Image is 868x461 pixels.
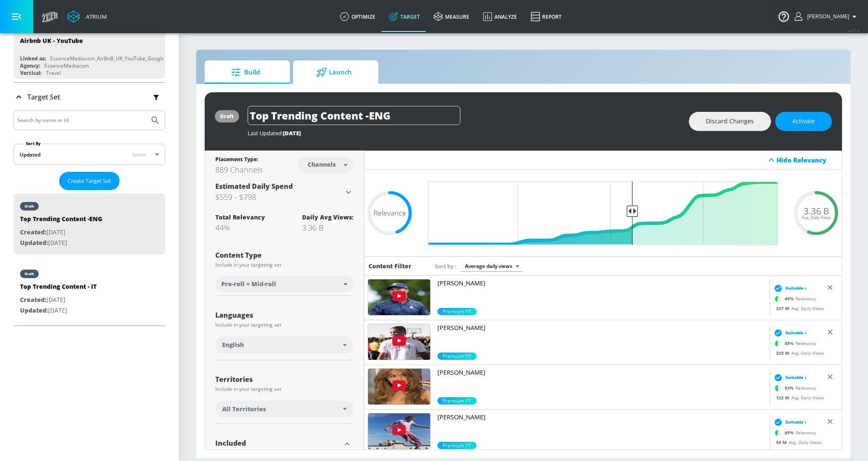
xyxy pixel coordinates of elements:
[785,285,806,291] span: Suitable ›
[222,405,266,413] span: All Territories
[50,55,174,62] div: EssenceMediacom_AirBnB_UK_YouTube_GoogleAds
[215,222,265,233] div: 44%
[368,324,430,360] img: UUkNB_lQah9MLniBLlk97iBw
[215,401,354,418] div: All Territories
[20,306,48,314] span: Updated:
[215,213,265,221] div: Total Relevancy
[248,129,680,137] div: Last Updated:
[46,69,61,77] div: Travel
[20,296,46,304] span: Created:
[435,262,457,270] span: Sort by
[14,83,165,111] div: Target Set
[772,418,806,427] div: Suitable ›
[215,312,354,319] div: Languages
[437,308,477,315] span: Premium YT
[14,194,165,254] div: draftTop Trending Content -ENGCreated:[DATE]Updated:[DATE]
[20,239,48,247] span: Updated:
[213,62,278,83] span: Build
[368,413,430,449] img: UU0C-w0YjGpqDXGB8IHb662A
[785,419,806,425] span: Suitable ›
[772,284,806,293] div: Suitable ›
[777,156,837,164] div: Hide Relevancy
[437,368,766,377] p: [PERSON_NAME]
[368,369,430,404] img: UUKX8qlNu2v4m0bCkhd7jicA
[772,305,824,312] div: Avg. Daily Views
[437,279,766,287] p: [PERSON_NAME]
[776,439,789,445] span: 59 M
[437,324,766,353] a: [PERSON_NAME]
[437,442,477,449] span: Premium YT
[215,182,293,191] span: Estimated Daily Spend
[83,13,107,20] div: Atrium
[215,156,263,165] div: Placement Type:
[302,222,354,233] div: 3.36 B
[44,62,89,69] div: EssenceMediacom
[215,336,354,353] div: English
[437,413,766,442] a: [PERSON_NAME]
[215,322,354,327] div: Include in your targeting set
[364,151,842,170] div: Hide Relevancy
[785,430,796,436] span: 45 %
[132,151,146,158] span: latest
[804,207,829,216] span: 3.36 B
[437,353,477,360] span: Premium YT
[772,439,822,446] div: Avg. Daily Views
[437,368,766,397] a: [PERSON_NAME]
[20,151,40,158] div: Updated
[59,172,120,190] button: Create Target Set
[772,395,824,401] div: Avg. Daily Views
[776,350,791,356] span: 225 M
[785,374,806,381] span: Suitable ›
[437,442,477,449] div: 45.0%
[437,397,477,404] span: Premium YT
[785,296,796,302] span: 45 %
[689,112,771,131] button: Discard Changes
[20,238,102,248] p: [DATE]
[222,341,244,349] span: English
[785,330,806,336] span: Suitable ›
[215,165,263,175] div: 889 Channels
[215,252,354,259] div: Content Type
[802,215,831,219] span: Avg. Daily Views
[427,1,476,32] a: measure
[848,28,859,33] span: v 4.25.4
[804,14,849,20] span: login as: veronica.hernandez@zefr.com
[776,305,791,311] span: 227 M
[382,1,427,32] a: Target
[303,161,340,168] div: Channels
[302,213,354,221] div: Daily Avg Views:
[215,440,341,447] div: Included
[368,262,411,270] h6: Content Filter
[772,382,816,395] div: Relevancy
[215,262,354,267] div: Include in your targeting set
[437,397,477,404] div: 52.0%
[476,1,524,32] a: Analyze
[14,30,165,79] div: Airbnb UK - YouTubeLinked as:EssenceMediacom_AirBnB_UK_YouTube_GoogleAdsAgency:EssenceMediacomVer...
[772,350,824,356] div: Avg. Daily Views
[220,113,234,120] div: draft
[14,111,165,325] div: Target Set
[524,1,568,32] a: Report
[14,261,165,322] div: draftTop Trending Content - ITCreated:[DATE]Updated:[DATE]
[20,295,97,305] p: [DATE]
[792,116,815,127] span: Activate
[772,4,796,28] button: Open Resource Center
[20,305,97,316] p: [DATE]
[283,129,301,137] span: [DATE]
[785,385,796,391] span: 52 %
[68,176,111,186] span: Create Target Set
[333,1,382,32] a: optimize
[20,282,97,295] div: Top Trending Content - IT
[772,373,806,382] div: Suitable ›
[437,324,766,332] p: [PERSON_NAME]
[772,427,816,439] div: Relevancy
[772,329,806,337] div: Suitable ›
[20,215,102,227] div: Top Trending Content -ENG
[437,353,477,360] div: 45.0%
[67,10,107,23] a: Atrium
[772,293,816,305] div: Relevancy
[14,190,165,325] nav: list of Target Set
[785,340,796,347] span: 45 %
[221,280,276,288] span: Pre-roll + Mid-roll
